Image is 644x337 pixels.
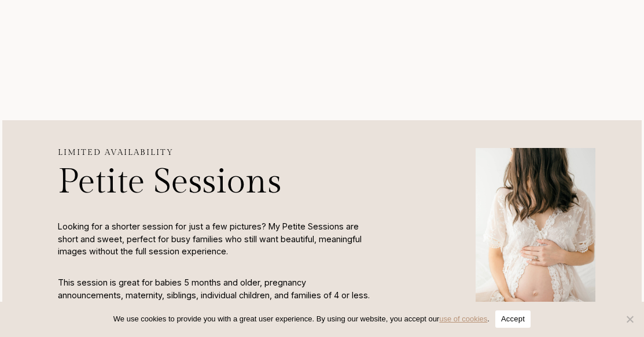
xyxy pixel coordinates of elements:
[58,162,371,203] h1: Petite Sessions
[58,276,371,326] p: This session is great for babies 5 months and older, pregnancy announcements, maternity, siblings...
[113,313,490,325] span: We use cookies to provide you with a great user experience. By using our website, you accept our .
[58,220,371,258] p: Looking for a shorter session for just a few pictures? My Petite Sessions are short and sweet, pe...
[624,313,635,325] span: No
[495,310,531,328] button: Accept
[58,148,371,158] h3: Limited availability
[439,314,487,323] a: use of cookies
[429,148,642,327] img: Pregnant woman in lace dress, cradling belly.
